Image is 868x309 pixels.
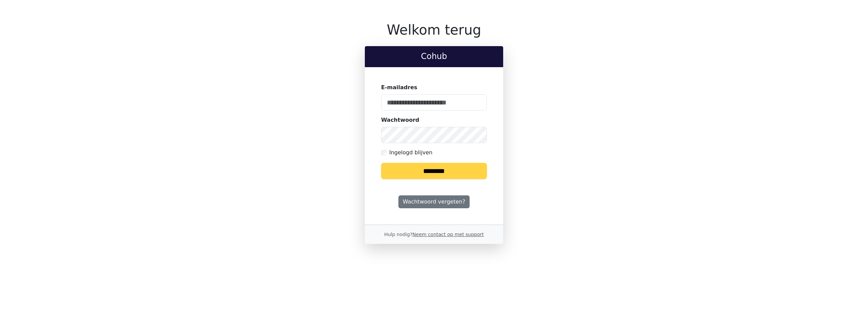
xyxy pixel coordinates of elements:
a: Wachtwoord vergeten? [398,195,470,208]
small: Hulp nodig? [384,232,484,237]
h2: Cohub [370,52,498,61]
h1: Welkom terug [365,22,503,38]
label: Wachtwoord [381,116,419,124]
label: E-mailadres [381,83,417,92]
a: Neem contact op met support [412,232,484,237]
label: Ingelogd blijven [389,149,432,157]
